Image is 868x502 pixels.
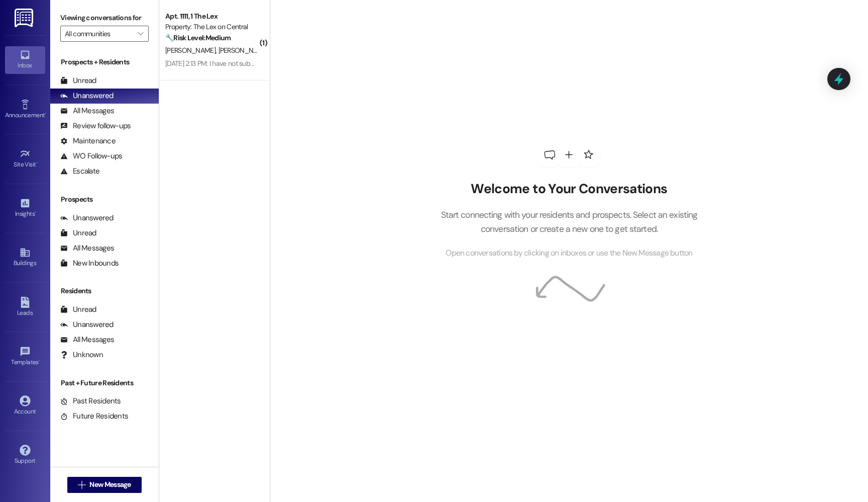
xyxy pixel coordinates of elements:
[218,46,268,55] span: [PERSON_NAME]
[60,136,116,146] div: Maintenance
[60,91,114,101] div: Unanswered
[65,26,133,42] input: All communities
[5,442,45,469] a: Support
[425,208,713,236] p: Start connecting with your residents and prospects. Select an existing conversation or create a n...
[60,319,114,330] div: Unanswered
[5,392,45,420] a: Account
[60,106,114,116] div: All Messages
[36,159,38,166] span: •
[165,33,231,42] strong: 🔧 Risk Level: Medium
[165,11,258,22] div: Apt. 1111, 1 The Lex
[60,151,122,161] div: WO Follow-ups
[5,294,45,321] a: Leads
[165,46,219,55] span: [PERSON_NAME]
[60,411,128,422] div: Future Residents
[60,334,114,345] div: All Messages
[425,181,713,197] h2: Welcome to Your Conversations
[5,46,45,73] a: Inbox
[60,166,99,177] div: Escalate
[5,145,45,173] a: Site Visit •
[60,243,114,254] div: All Messages
[35,209,36,216] span: •
[50,194,159,205] div: Prospects
[50,57,159,67] div: Prospects + Residents
[89,479,131,490] span: New Message
[5,244,45,271] a: Buildings
[78,481,85,489] i: 
[60,121,131,131] div: Review follow-ups
[5,195,45,222] a: Insights •
[45,110,46,117] span: •
[165,22,258,32] div: Property: The Lex on Central
[60,228,96,238] div: Unread
[138,30,143,38] i: 
[39,357,40,364] span: •
[165,59,552,68] div: [DATE] 2:13 PM: I have not submitted the work orders. Also I prefer they leave the items at my do...
[15,9,35,27] img: ResiDesk Logo
[5,343,45,370] a: Templates •
[50,286,159,296] div: Residents
[446,247,692,260] span: Open conversations by clicking on inboxes or use the New Message button
[60,396,121,406] div: Past Residents
[60,258,119,269] div: New Inbounds
[60,304,96,315] div: Unread
[67,477,142,493] button: New Message
[60,350,103,360] div: Unknown
[60,213,114,223] div: Unanswered
[60,75,96,86] div: Unread
[50,378,159,388] div: Past + Future Residents
[60,10,149,26] label: Viewing conversations for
